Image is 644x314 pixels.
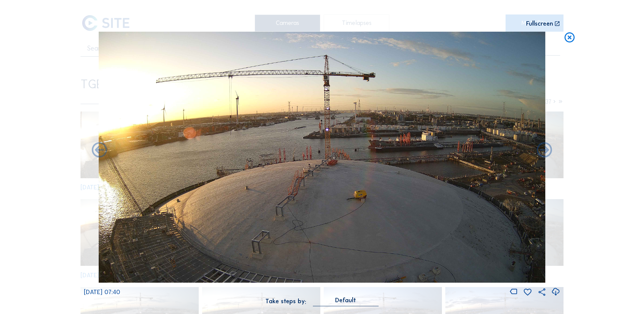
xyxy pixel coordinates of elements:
[265,298,306,304] div: Take steps by:
[335,297,356,303] div: Default
[99,32,545,283] img: Image
[90,142,109,160] i: Forward
[313,297,379,306] div: Default
[526,21,553,27] div: Fullscreen
[84,288,120,296] span: [DATE] 07:40
[535,142,554,160] i: Back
